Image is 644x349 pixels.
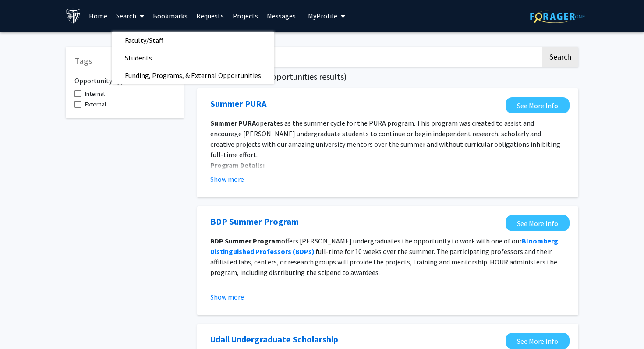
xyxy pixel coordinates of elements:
h5: Page of ( total opportunities results) [197,71,578,82]
iframe: Chat [607,310,637,342]
span: External [85,99,106,109]
button: Show more [210,174,244,184]
a: Messages [262,0,300,31]
a: Projects [228,0,262,31]
span: Students [112,49,165,67]
h5: Tags [74,56,175,66]
strong: Summer PURA [210,119,256,127]
button: Show more [210,292,244,302]
h6: Opportunity Type [74,70,175,85]
span: operates as the summer cycle for the PURA program. This program was created to assist and encoura... [210,119,560,159]
a: Opens in a new tab [210,97,266,110]
span: Faculty/Staff [112,32,176,49]
img: Johns Hopkins University Logo [66,8,81,24]
a: Opens in a new tab [210,333,338,346]
a: Opens in a new tab [210,215,299,228]
span: My Profile [308,11,337,20]
a: Requests [192,0,228,31]
p: offers [PERSON_NAME] undergraduates the opportunity to work with one of our full-time for 10 week... [210,236,565,278]
span: Internal [85,88,105,99]
a: Faculty/Staff [112,34,274,47]
a: Search [112,0,149,31]
button: Search [542,47,578,67]
a: Funding, Programs, & External Opportunities [112,69,274,82]
strong: Program Details: [210,161,265,169]
a: Home [85,0,112,31]
a: Opens in a new tab [506,333,570,349]
a: Students [112,51,274,64]
input: Search Keywords [197,47,541,67]
a: Bookmarks [149,0,192,31]
a: Opens in a new tab [506,97,570,113]
strong: BDP Summer Program [210,236,281,245]
span: Funding, Programs, & External Opportunities [112,67,274,84]
a: Opens in a new tab [506,215,570,231]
